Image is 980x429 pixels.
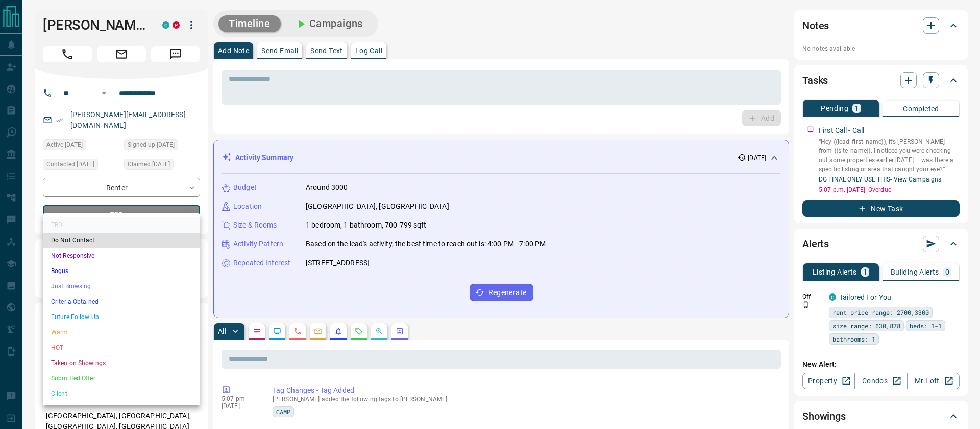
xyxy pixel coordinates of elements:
[43,371,200,386] li: Submitted Offer
[43,340,200,355] li: HOT
[43,263,200,279] li: Bogus
[43,325,200,340] li: Warm
[43,386,200,401] li: Client
[43,279,200,294] li: Just Browsing
[43,355,200,371] li: Taken on Showings
[43,309,200,325] li: Future Follow Up
[43,248,200,263] li: Not Responsive
[43,294,200,309] li: Criteria Obtained
[43,233,200,248] li: Do Not Contact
